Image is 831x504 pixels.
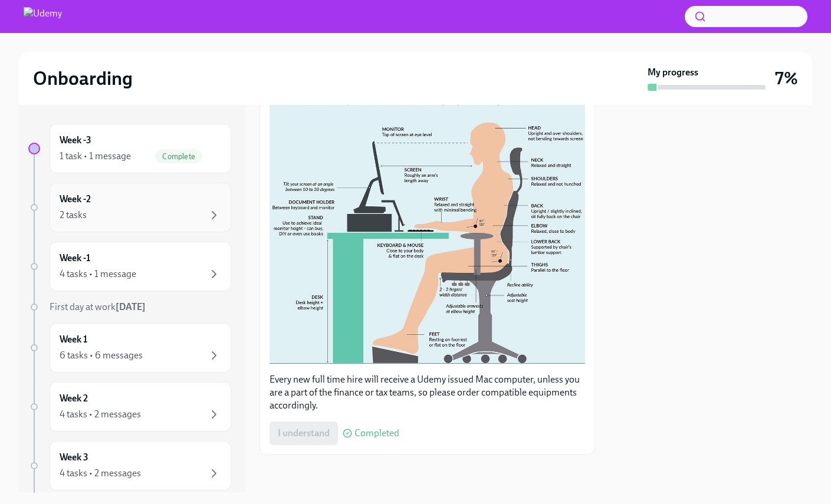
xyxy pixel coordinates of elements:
[50,301,146,312] span: First day at work
[28,382,231,431] a: Week 24 tasks • 2 messages
[60,150,131,163] div: 1 task • 1 message
[28,242,231,291] a: Week -14 tasks • 1 message
[28,441,231,490] a: Week 34 tasks • 2 messages
[270,373,585,412] p: Every new full time hire will receive a Udemy issued Mac computer, unless you are a part of the f...
[60,392,88,405] h6: Week 2
[60,333,87,346] h6: Week 1
[775,68,798,89] h3: 7%
[28,183,231,232] a: Week -22 tasks
[28,323,231,373] a: Week 16 tasks • 6 messages
[648,66,698,79] strong: My progress
[60,134,91,147] h6: Week -3
[270,52,585,364] button: Zoom image
[33,67,133,90] h2: Onboarding
[24,7,62,26] img: Udemy
[60,209,87,222] div: 2 tasks
[60,408,141,421] div: 4 tasks • 2 messages
[354,429,399,438] span: Completed
[116,301,146,312] strong: [DATE]
[155,152,202,161] span: Complete
[60,349,143,362] div: 6 tasks • 6 messages
[28,301,231,314] a: First day at work[DATE]
[60,268,136,281] div: 4 tasks • 1 message
[60,467,141,480] div: 4 tasks • 2 messages
[60,193,91,206] h6: Week -2
[60,252,90,265] h6: Week -1
[60,451,88,464] h6: Week 3
[28,124,231,173] a: Week -31 task • 1 messageComplete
